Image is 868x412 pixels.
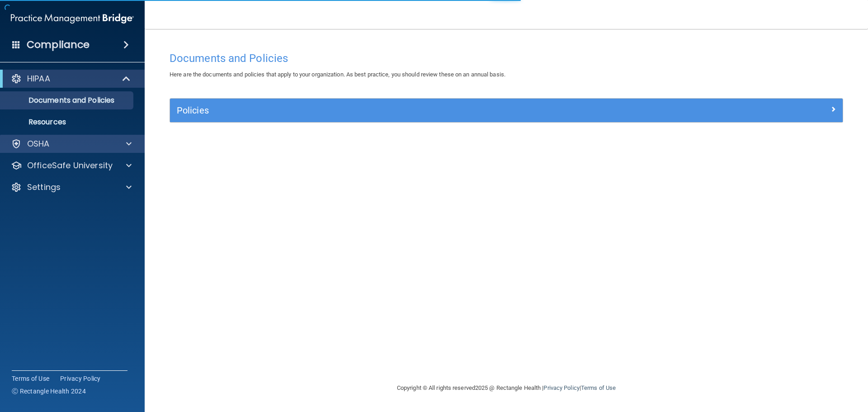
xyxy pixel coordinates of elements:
a: OfficeSafe University [11,160,132,171]
p: Resources [6,118,129,127]
p: Documents and Policies [6,96,129,105]
a: Terms of Use [12,374,49,383]
span: Here are the documents and policies that apply to your organization. As best practice, you should... [170,71,505,78]
a: HIPAA [11,73,131,84]
a: Terms of Use [581,384,616,391]
h4: Documents and Policies [170,52,843,64]
span: Ⓒ Rectangle Health 2024 [12,387,86,396]
a: Privacy Policy [543,384,579,391]
p: OSHA [27,138,50,149]
h5: Policies [177,105,668,115]
a: Settings [11,182,132,193]
a: OSHA [11,138,132,149]
a: Policies [177,103,836,118]
p: Settings [27,182,61,193]
p: OfficeSafe University [27,160,113,171]
img: PMB logo [11,9,134,28]
p: HIPAA [27,73,50,84]
a: Privacy Policy [60,374,101,383]
h4: Compliance [27,38,90,51]
div: Copyright © All rights reserved 2025 @ Rectangle Health | | [341,374,671,403]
